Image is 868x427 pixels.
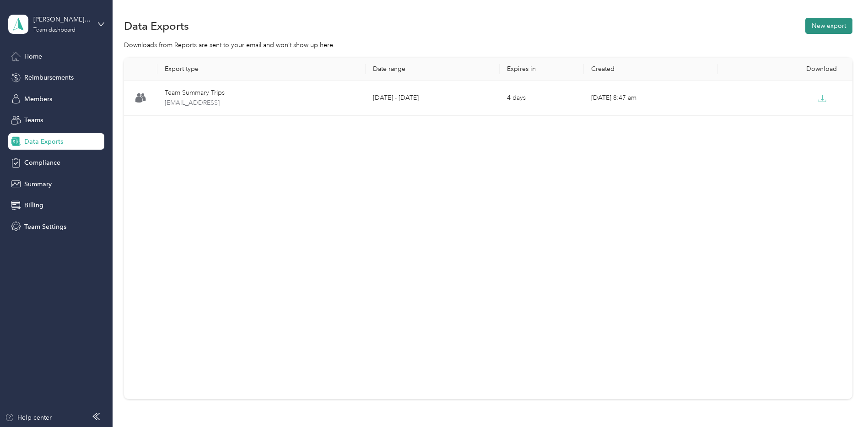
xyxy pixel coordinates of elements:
[500,58,583,81] th: Expires in
[584,81,718,116] td: [DATE] 8:47 am
[24,222,66,232] span: Team Settings
[24,137,63,146] span: Data Exports
[366,81,500,116] td: [DATE] - [DATE]
[33,15,91,24] div: [PERSON_NAME] Sales
[24,94,52,104] span: Members
[24,115,43,125] span: Teams
[584,58,718,81] th: Created
[33,27,75,33] div: Team dashboard
[725,65,845,73] div: Download
[24,158,60,168] span: Compliance
[24,200,43,210] span: Billing
[817,376,868,427] iframe: Everlance-gr Chat Button Frame
[165,98,358,108] span: team-summary-ssaldate@donaghysales.com-trips-2025-09-21-2025-09-21.xlsx
[24,73,74,82] span: Reimbursements
[24,52,42,61] span: Home
[165,88,358,98] div: Team Summary Trips
[805,18,852,34] button: New export
[24,179,52,189] span: Summary
[157,58,366,81] th: Export type
[366,58,500,81] th: Date range
[5,413,52,422] button: Help center
[500,81,583,116] td: 4 days
[124,40,852,50] div: Downloads from Reports are sent to your email and won’t show up here.
[124,21,189,31] h1: Data Exports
